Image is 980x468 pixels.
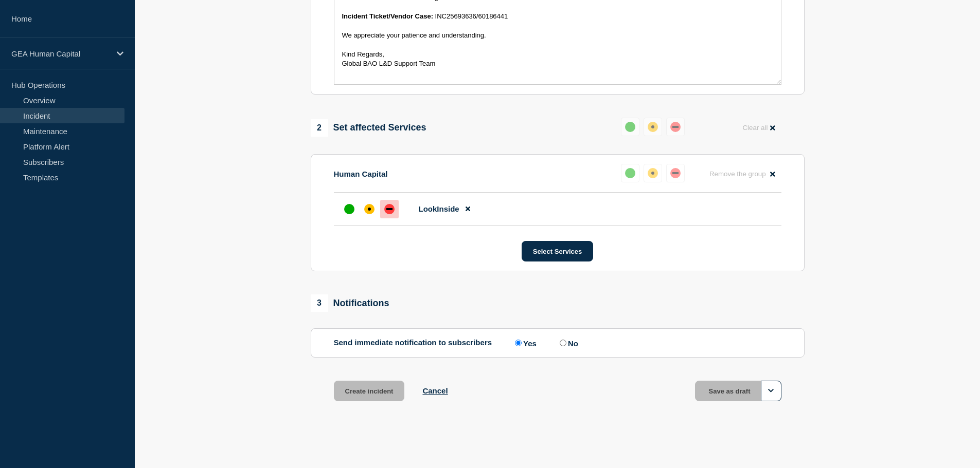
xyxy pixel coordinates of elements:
button: Options [761,381,781,401]
button: Cancel [422,386,448,395]
input: No [560,340,566,346]
p: GEA Human Capital [11,49,110,58]
button: Clear all [736,118,781,138]
strong: Incident Ticket/Vendor Case: [342,12,433,20]
div: affected [364,204,375,214]
p: Human Capital [334,170,388,178]
span: 2 [311,119,328,137]
div: up [625,122,635,132]
div: up [344,204,354,214]
p: Send immediate notification to subscribers [334,338,492,348]
span: LookInside [419,204,459,213]
div: Set affected Services [311,119,426,137]
span: Remove the group [709,170,766,178]
button: Select Services [522,241,593,261]
button: up [621,164,639,182]
span: Kind Regards, [342,50,384,58]
span: Global BAO L&D Support Team [342,60,436,67]
button: Save as draft [695,381,781,401]
button: affected [644,118,662,136]
input: Yes [515,340,522,346]
div: Notifications [311,294,389,312]
div: down [670,122,681,132]
button: up [621,118,639,136]
button: affected [644,164,662,182]
span: We appreciate your patience and understanding. [342,31,486,39]
div: up [625,168,635,178]
div: down [670,168,681,178]
div: down [384,204,395,214]
button: Create incident [334,381,405,401]
div: affected [648,168,658,178]
button: down [666,164,685,182]
div: affected [648,122,658,132]
label: No [557,338,578,348]
button: down [666,118,685,136]
button: Remove the group [703,164,781,184]
div: Send immediate notification to subscribers [334,338,781,348]
label: Yes [512,338,537,348]
span: 3 [311,294,328,312]
span: INC25693636/60186441 [435,12,508,20]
